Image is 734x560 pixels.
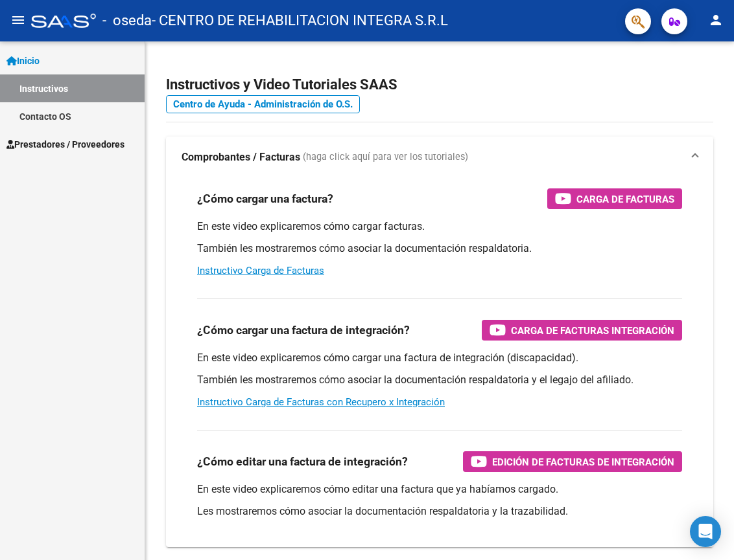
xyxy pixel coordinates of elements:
[463,451,682,472] button: Edición de Facturas de integración
[197,219,682,234] p: En este video explicaremos cómo cargar facturas.
[197,453,408,471] h3: ¿Cómo editar una factura de integración?
[10,12,26,28] mat-icon: menu
[197,321,410,339] h3: ¿Cómo cargar una factura de integración?
[511,322,674,339] span: Carga de Facturas Integración
[576,191,674,207] span: Carga de Facturas
[482,320,682,341] button: Carga de Facturas Integración
[197,396,445,408] a: Instructivo Carga de Facturas con Recupero x Integración
[197,241,682,256] p: También les mostraremos cómo asociar la documentación respaldatoria.
[197,482,682,497] p: En este video explicaremos cómo editar una factura que ya habíamos cargado.
[102,6,152,35] span: - oseda
[197,504,682,519] p: Les mostraremos cómo asociar la documentación respaldatoria y la trazabilidad.
[197,351,682,365] p: En este video explicaremos cómo cargar una factura de integración (discapacidad).
[152,6,448,35] span: - CENTRO DE REHABILITACION INTEGRA S.R.L
[6,54,40,68] span: Inicio
[708,12,724,28] mat-icon: person
[547,188,682,209] button: Carga de Facturas
[182,150,300,164] strong: Comprobantes / Facturas
[492,454,674,470] span: Edición de Facturas de integración
[166,137,713,178] mat-expansion-panel-header: Comprobantes / Facturas (haga click aquí para ver los tutoriales)
[197,373,682,387] p: También les mostraremos cómo asociar la documentación respaldatoria y el legajo del afiliado.
[303,150,468,164] span: (haga click aquí para ver los tutoriales)
[6,137,124,151] span: Prestadores / Proveedores
[166,178,713,547] div: Comprobantes / Facturas (haga click aquí para ver los tutoriales)
[166,73,713,97] h2: Instructivos y Video Tutoriales SAAS
[197,190,333,208] h3: ¿Cómo cargar una factura?
[690,516,721,547] div: Open Intercom Messenger
[166,95,360,113] a: Centro de Ayuda - Administración de O.S.
[197,265,324,276] a: Instructivo Carga de Facturas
